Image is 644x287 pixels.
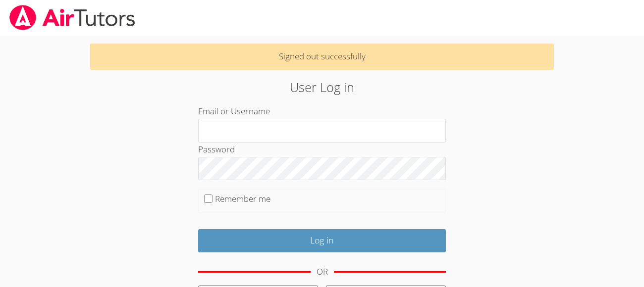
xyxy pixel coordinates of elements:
[198,229,446,252] input: Log in
[215,193,270,204] label: Remember me
[317,265,328,279] div: OR
[148,78,496,96] h2: User Log in
[8,5,136,30] img: airtutors_banner-c4298cdbf04f3fff15de1276eac7730deb9818008684d7c2e4769d2f7ddbe033.png
[90,44,554,70] p: Signed out successfully
[198,143,235,155] label: Password
[198,105,270,117] label: Email or Username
